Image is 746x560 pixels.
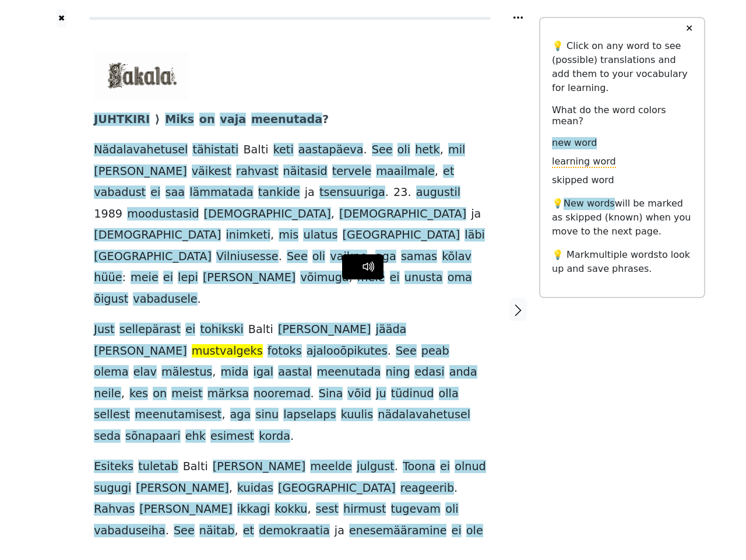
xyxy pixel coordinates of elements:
span: on [199,113,215,127]
span: , [307,502,311,517]
span: . [385,185,389,200]
span: . [454,481,458,496]
span: learning word [552,156,616,168]
span: vaja [220,113,246,127]
span: , [367,250,371,264]
span: märksa [207,387,249,401]
span: New words [564,198,615,210]
span: Balti [248,323,273,337]
span: ei [452,524,462,538]
span: fotoks [268,344,302,359]
span: [PERSON_NAME] [213,460,305,474]
span: See [372,143,393,157]
span: õigust [94,292,128,307]
span: sest [316,502,339,517]
span: hüüe [94,271,122,285]
span: moodustasid [127,207,199,222]
img: 17104088t1had97.jpg [94,51,188,100]
span: skipped word [552,174,614,187]
span: augustil [416,185,460,200]
span: See [287,250,308,264]
span: meist [171,387,202,401]
span: aastal [278,365,312,380]
span: sinu [255,408,279,422]
span: sugugi [94,481,131,496]
span: igal [254,365,274,380]
span: on [153,387,167,401]
span: Nädalavahetusel [94,143,188,157]
span: . [395,460,398,474]
span: [DEMOGRAPHIC_DATA] [339,207,466,222]
span: See [396,344,417,359]
span: Esiteks [94,460,133,474]
span: võid [347,387,371,401]
span: nooremad [254,387,311,401]
span: new word [552,137,597,149]
span: mälestus [161,365,212,380]
span: seda [94,429,121,444]
span: Balti [183,460,208,474]
span: lämmatada [189,185,253,200]
span: näitab [199,524,235,538]
span: tervele [332,164,372,179]
span: , [235,524,238,538]
p: 💡 will be marked as skipped (known) when you move to the next page. [552,197,692,239]
span: samas [401,250,437,264]
span: ei [185,323,195,337]
span: neile [94,387,121,401]
span: Balti [243,143,268,157]
span: Sina [319,387,343,401]
span: ? [322,113,329,127]
span: [DEMOGRAPHIC_DATA] [204,207,331,222]
h6: What do the word colors mean? [552,104,692,127]
span: [PERSON_NAME] [203,271,295,285]
span: ikkagi [237,502,270,517]
span: , [331,207,335,222]
span: . [279,250,282,264]
span: . [388,344,391,359]
span: mida [221,365,249,380]
span: et [443,164,454,179]
span: [PERSON_NAME] [94,164,186,179]
span: ju [376,387,386,401]
span: ja [335,524,344,538]
span: . [290,429,294,444]
span: ole [466,524,483,538]
span: julgust [357,460,395,474]
span: vaikne [330,250,367,264]
span: . [408,185,411,200]
span: meenutada [251,113,322,127]
span: Toona [403,460,435,474]
span: kuidas [237,481,273,496]
span: võimuga [300,271,349,285]
span: JUHTKIRI [94,113,150,127]
span: tüdinud [391,387,434,401]
button: ✖ [57,9,66,27]
span: mil [448,143,465,157]
span: [PERSON_NAME] [139,502,232,517]
span: oli [397,143,410,157]
button: ✕ [678,18,700,39]
span: Rahvas [94,502,135,517]
span: edasi [414,365,444,380]
span: ulatus [303,228,337,243]
span: tähistati [192,143,238,157]
span: aga [230,408,251,422]
span: Just [94,323,114,337]
span: anda [449,365,477,380]
span: ei [440,460,450,474]
span: väikest [192,164,231,179]
span: keti [273,143,294,157]
span: sõnapaari [125,429,181,444]
span: unusta [404,271,443,285]
span: ehk [185,429,206,444]
span: kuulis [341,408,374,422]
span: maailmale [376,164,434,179]
span: hetk [415,143,440,157]
span: : [122,271,126,285]
span: enesemääramine [349,524,446,538]
span: aga [375,250,396,264]
span: tsensuuriga [319,185,385,200]
span: , [440,143,444,157]
span: , [221,408,225,422]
